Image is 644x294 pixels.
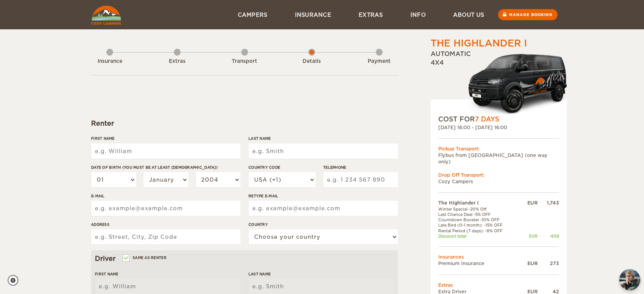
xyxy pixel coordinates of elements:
[475,115,499,123] span: 7 Days
[438,115,559,124] div: COST FOR
[619,269,640,290] button: chat-button
[438,206,519,212] td: Winter Special -20% Off
[431,37,527,50] div: The Highlander I
[519,200,538,206] div: EUR
[91,193,240,199] label: E-mail
[438,222,519,228] td: Late Bird (0-1 month): -15% OFF
[95,279,240,294] input: e.g. William
[438,200,519,206] td: The Highlander I
[248,201,398,216] input: e.g. example@example.com
[438,212,519,217] td: Last Chance Deal -5% OFF
[519,233,538,239] div: EUR
[91,229,240,244] input: e.g. Street, City, Zip Code
[95,271,240,277] label: First Name
[91,144,240,159] input: e.g. William
[123,254,167,261] label: Same as renter
[291,58,333,65] div: Details
[123,256,128,261] input: Same as renter
[438,178,559,185] td: Cozy Campers
[498,9,557,20] a: Manage booking
[438,233,519,239] td: Discount total
[438,172,559,178] div: Drop Off Transport:
[248,222,398,227] label: Country
[438,228,519,233] td: Rental Period (7 days): -8% OFF
[91,165,240,170] label: Date of birth (You must be at least [DEMOGRAPHIC_DATA])
[358,58,400,65] div: Payment
[224,58,266,65] div: Transport
[438,152,559,165] td: Flybus from [GEOGRAPHIC_DATA] (one way only)
[8,275,23,286] a: Cookie settings
[156,58,198,65] div: Extras
[248,193,398,199] label: Retype E-mail
[91,6,121,25] img: Cozy Campers
[323,165,398,170] label: Telephone
[91,136,240,141] label: First Name
[431,50,567,115] div: Automatic 4x4
[248,271,394,277] label: Last Name
[91,201,240,216] input: e.g. example@example.com
[89,58,131,65] div: Insurance
[538,233,559,239] div: -939
[91,222,240,227] label: Address
[248,279,394,294] input: e.g. Smith
[438,124,559,131] div: [DATE] 16:00 - [DATE] 16:00
[538,200,559,206] div: 1,743
[438,282,559,288] td: Extras
[323,172,398,187] input: e.g. 1 234 567 890
[248,165,316,170] label: Country Code
[519,260,538,267] div: EUR
[438,260,519,267] td: Premium Insurance
[91,119,398,128] div: Renter
[248,144,398,159] input: e.g. Smith
[438,217,519,222] td: Countdown Booster -10% OFF
[538,260,559,267] div: 273
[248,136,398,141] label: Last Name
[619,269,640,290] img: Freyja at Cozy Campers
[95,254,394,263] div: Driver
[438,254,559,260] td: Insurances
[461,52,567,115] img: Cozy-3.png
[438,145,559,152] div: Pickup Transport:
